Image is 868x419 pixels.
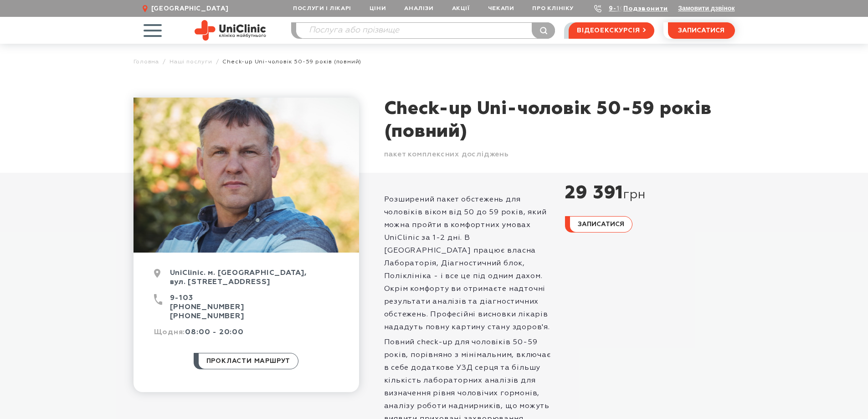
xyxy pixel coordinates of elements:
span: Щодня: [154,329,185,336]
span: Check-up Uni-чоловік 50-59 років (повний) [222,58,361,65]
a: прокласти маршрут [194,353,299,369]
span: записатися [578,221,624,228]
div: 08:00 - 20:00 [154,328,339,344]
img: Uniclinic [195,20,266,41]
div: UniClinic. м. [GEOGRAPHIC_DATA], вул. [STREET_ADDRESS] [154,269,339,294]
div: 29 391 [565,182,735,205]
a: відеоекскурсія [569,22,654,39]
a: Наші послуги [169,58,212,65]
h1: Check-up Uni-чоловік 50-59 років (повний) [384,98,735,143]
p: Розширений пакет обстежень для чоловіків віком від 50 до 59 років, який можна пройти в комфортних... [384,193,554,334]
a: 9-103 [609,5,629,12]
input: Послуга або прізвище [296,23,555,38]
a: Подзвонити [623,5,668,12]
a: Головна [134,58,159,65]
button: Замовити дзвінок [678,5,734,12]
span: прокласти маршрут [206,353,291,369]
span: записатися [678,27,724,34]
span: [GEOGRAPHIC_DATA] [151,5,229,13]
a: 9-103 [170,295,193,302]
a: [PHONE_NUMBER] [170,313,244,320]
button: записатися [565,216,632,233]
div: пакет комплексних досліджень [384,143,509,159]
span: грн [623,187,645,203]
button: записатися [668,22,735,39]
a: [PHONE_NUMBER] [170,304,244,311]
span: відеоекскурсія [577,23,640,38]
